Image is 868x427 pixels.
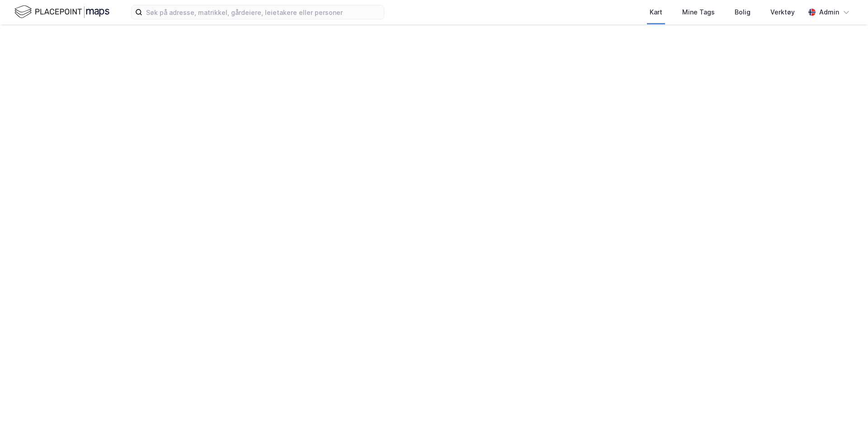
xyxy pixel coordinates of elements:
[682,7,715,18] div: Mine Tags
[819,7,839,18] div: Admin
[770,7,795,18] div: Verktøy
[142,5,384,19] input: Søk på adresse, matrikkel, gårdeiere, leietakere eller personer
[650,7,662,18] div: Kart
[823,384,868,427] iframe: Chat Widget
[14,4,109,20] img: logo.f888ab2527a4732fd821a326f86c7f29.svg
[735,7,750,18] div: Bolig
[823,384,868,427] div: Kontrollprogram for chat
